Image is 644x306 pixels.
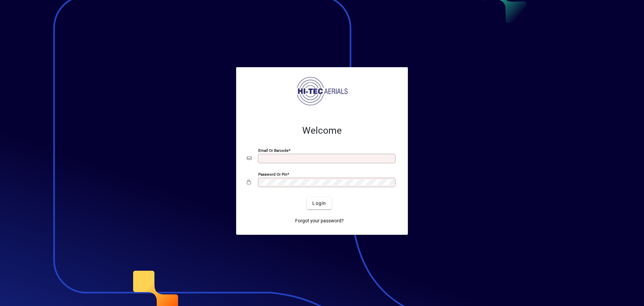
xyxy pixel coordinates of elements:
mat-label: Password or Pin [258,172,287,177]
a: Forgot your password? [292,215,346,227]
span: Login [312,200,326,207]
mat-label: Email or Barcode [258,148,288,153]
h2: Welcome [247,125,397,136]
span: Forgot your password? [295,217,344,224]
button: Login [307,197,331,209]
